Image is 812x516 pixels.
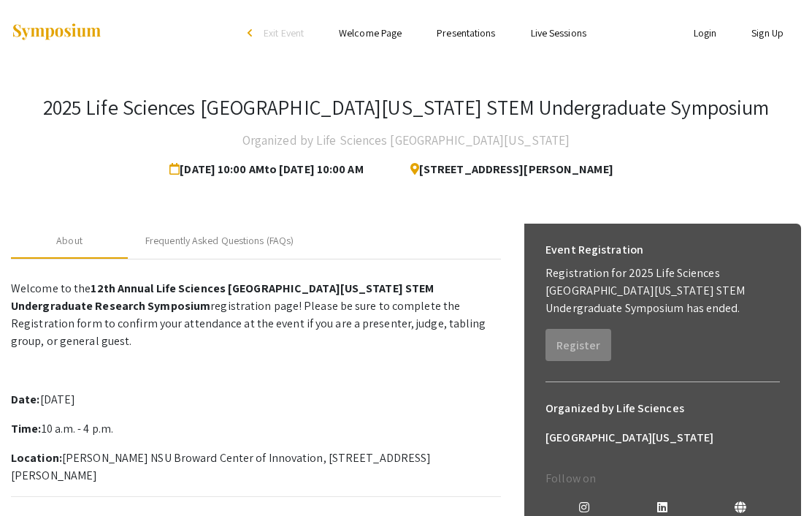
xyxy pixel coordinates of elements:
span: [DATE] 10:00 AM to [DATE] 10:00 AM [169,155,369,184]
a: Sign Up [751,26,784,39]
div: Frequently Asked Questions (FAQs) [145,233,294,248]
strong: Date: [11,392,40,407]
h6: Event Registration [545,235,643,265]
strong: Time: [11,421,42,436]
span: Exit Event [264,26,304,39]
a: Presentations [437,26,495,39]
p: Follow on [545,470,780,487]
p: Registration for 2025 Life Sciences [GEOGRAPHIC_DATA][US_STATE] STEM Undergraduate Symposium has ... [545,265,780,317]
span: [STREET_ADDRESS][PERSON_NAME] [399,155,613,184]
strong: 12th Annual Life Sciences [GEOGRAPHIC_DATA][US_STATE] STEM Undergraduate Research Symposium [11,281,434,314]
h6: Organized by Life Sciences [GEOGRAPHIC_DATA][US_STATE] [545,394,780,452]
p: [DATE] [11,391,501,409]
div: arrow_back_ios [248,29,256,37]
strong: Location: [11,450,62,466]
img: Symposium by ForagerOne [11,23,102,42]
p: Welcome to the registration page! Please be sure to complete the Registration form to confirm you... [11,280,501,350]
div: About [56,233,83,248]
a: Welcome Page [339,26,402,39]
a: Live Sessions [531,26,586,39]
p: 10 a.m. - 4 p.m. [11,420,501,438]
h3: 2025 Life Sciences [GEOGRAPHIC_DATA][US_STATE] STEM Undergraduate Symposium [43,95,770,120]
h4: Organized by Life Sciences [GEOGRAPHIC_DATA][US_STATE] [242,126,570,155]
button: Register [545,329,611,361]
a: Login [694,26,717,39]
p: [PERSON_NAME] NSU Broward Center of Innovation, [STREET_ADDRESS][PERSON_NAME] [11,449,501,485]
